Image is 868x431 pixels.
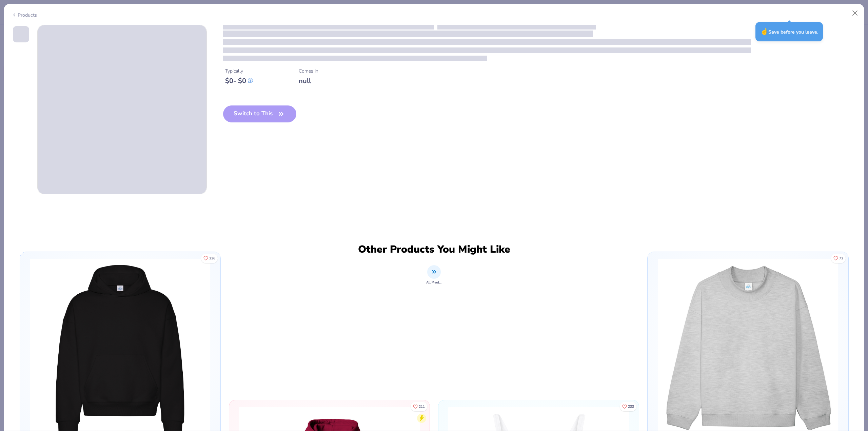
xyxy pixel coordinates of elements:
[849,7,862,20] button: Close
[430,268,438,276] img: All Products Image
[839,257,843,260] span: 72
[419,405,425,408] span: 211
[760,27,768,36] span: ☝️
[201,254,218,263] button: Like
[299,77,318,85] div: null
[209,257,215,260] span: 236
[354,243,514,256] div: Other Products You Might Like
[628,405,634,408] span: 233
[755,22,823,41] div: Save before you leave.
[411,402,427,411] button: Like
[225,67,253,75] div: Typically
[12,12,37,19] div: Products
[620,402,636,411] button: Like
[426,280,442,285] span: All Products
[426,265,442,285] button: filter button
[225,77,253,85] div: $ 0 - $ 0
[426,265,442,285] div: filter for All Products
[831,254,846,263] button: Like
[299,67,318,75] div: Comes In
